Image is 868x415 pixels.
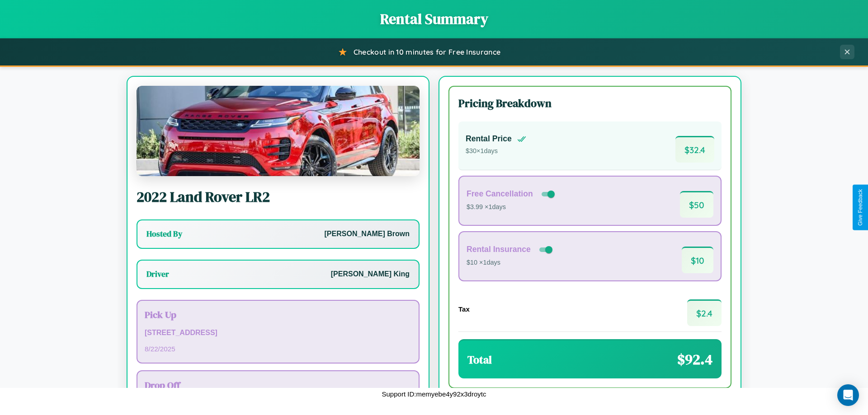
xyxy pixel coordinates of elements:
div: Give Feedback [857,189,863,226]
span: Checkout in 10 minutes for Free Insurance [354,47,500,56]
h3: Driver [146,269,169,280]
span: $ 10 [682,247,713,273]
div: Open Intercom Messenger [837,384,859,406]
span: $ 50 [680,191,713,218]
h4: Rental Price [466,134,512,144]
span: $ 2.4 [687,299,722,326]
h3: Drop Off [145,378,411,392]
h3: Pick Up [145,308,411,321]
h1: Rental Summary [9,9,859,29]
p: 8 / 22 / 2025 [145,343,411,355]
p: $ 30 × 1 days [466,145,526,157]
h4: Rental Insurance [467,245,531,254]
h2: 2022 Land Rover LR2 [137,187,420,207]
h3: Hosted By [146,228,182,239]
h4: Free Cancellation [467,189,533,199]
p: $10 × 1 days [467,257,554,269]
p: [STREET_ADDRESS] [145,326,411,340]
p: [PERSON_NAME] Brown [325,228,410,241]
h3: Total [467,352,492,367]
span: $ 32.4 [675,136,714,163]
p: Support ID: memyebe4y92x3droytc [382,388,486,400]
h3: Pricing Breakdown [458,96,722,111]
h4: Tax [458,305,470,313]
span: $ 92.4 [677,350,712,369]
p: $3.99 × 1 days [467,201,557,213]
p: [PERSON_NAME] King [331,268,410,281]
img: Land Rover LR2 [137,86,420,176]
